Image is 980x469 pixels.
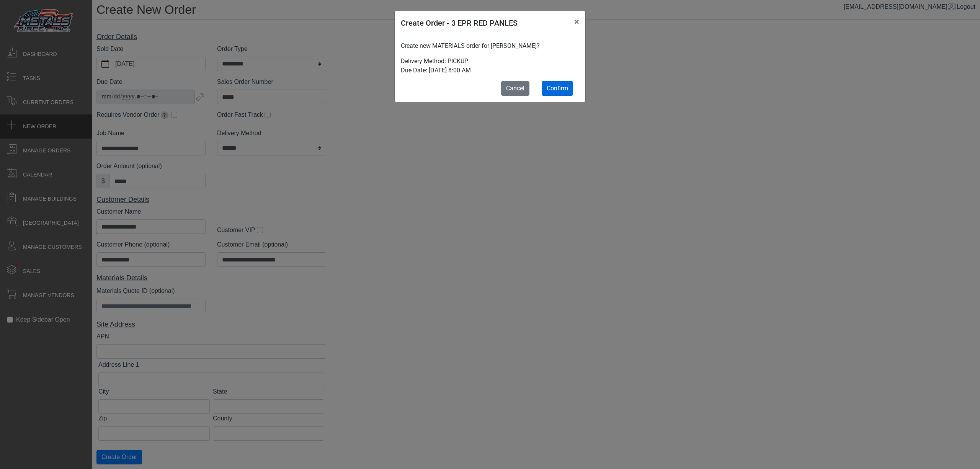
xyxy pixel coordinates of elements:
[401,41,579,51] p: Create new MATERIALS order for [PERSON_NAME]?
[501,81,529,96] button: Cancel
[568,11,585,33] button: Close
[547,85,568,92] span: Confirm
[401,57,579,75] p: Delivery Method: PICKUP Due Date: [DATE] 8:00 AM
[542,81,573,96] button: Confirm
[401,17,518,29] h5: Create Order - 3 EPR RED PANLES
